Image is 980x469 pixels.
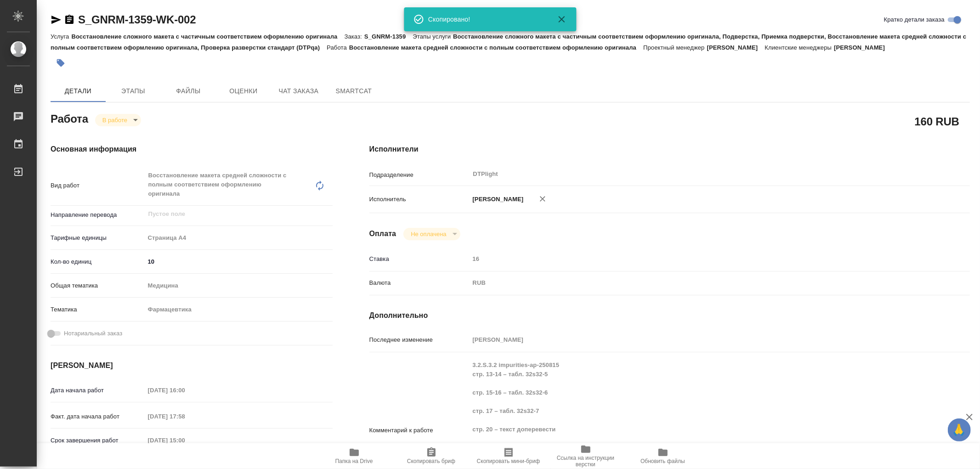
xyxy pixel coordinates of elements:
[51,110,88,126] h2: Работа
[640,458,685,464] span: Обновить файлы
[64,14,75,25] button: Скопировать ссылку
[345,33,364,40] p: Заказ:
[952,420,967,440] span: 🙏
[111,85,155,97] span: Этапы
[643,44,707,51] p: Проектный менеджер
[145,434,225,447] input: Пустое поле
[884,15,945,24] span: Кратко детали заказа
[369,278,470,288] p: Валюта
[547,443,624,469] button: Ссылка на инструкции верстки
[145,255,333,268] input: ✎ Введи что-нибудь
[470,195,524,204] p: [PERSON_NAME]
[553,455,619,468] span: Ссылка на инструкции верстки
[915,113,959,129] h2: 160 RUB
[369,426,470,435] p: Комментарий к работе
[327,44,349,51] p: Работа
[369,310,970,321] h4: Дополнительно
[145,384,225,397] input: Пустое поле
[51,33,71,40] p: Услуга
[277,85,321,97] span: Чат заказа
[51,305,145,314] p: Тематика
[369,228,397,239] h4: Оплата
[369,144,970,155] h4: Исполнители
[369,335,470,345] p: Последнее изменение
[95,114,141,126] div: В работе
[145,410,225,423] input: Пустое поле
[369,254,470,264] p: Ставка
[364,33,413,40] p: S_GNRM-1359
[51,360,333,371] h4: [PERSON_NAME]
[51,386,145,395] p: Дата начала работ
[71,33,344,40] p: Восстановление сложного макета с частичным соответствием оформлению оригинала
[407,458,455,464] span: Скопировать бриф
[51,53,71,73] button: Добавить тэг
[51,144,333,155] h4: Основная информация
[470,252,920,266] input: Пустое поле
[51,281,145,290] p: Общая тематика
[56,85,100,97] span: Детали
[550,14,572,25] button: Закрыть
[147,209,311,220] input: Пустое поле
[51,210,145,220] p: Направление перевода
[145,278,333,294] div: Медицина
[335,458,373,464] span: Папка на Drive
[428,15,543,24] div: Скопировано!
[532,189,553,209] button: Удалить исполнителя
[332,85,376,97] span: SmartCat
[64,329,122,338] span: Нотариальный заказ
[51,257,145,266] p: Кол-во единиц
[51,33,966,51] p: Восстановление сложного макета с частичным соответствием оформлению оригинала, Подверстка, Приемк...
[51,412,145,421] p: Факт. дата начала работ
[349,44,643,51] p: Восстановление макета средней сложности с полным соответствием оформлению оригинала
[470,275,920,291] div: RUB
[408,230,449,238] button: Не оплачена
[166,85,210,97] span: Файлы
[51,436,145,445] p: Срок завершения работ
[369,170,470,180] p: Подразделение
[470,443,547,469] button: Скопировать мини-бриф
[145,230,333,246] div: Страница А4
[51,233,145,243] p: Тарифные единицы
[100,116,130,124] button: В работе
[369,195,470,204] p: Исполнитель
[624,443,702,469] button: Обновить файлы
[51,14,62,25] button: Скопировать ссылку для ЯМессенджера
[477,458,540,464] span: Скопировать мини-бриф
[765,44,834,51] p: Клиентские менеджеры
[316,443,393,469] button: Папка на Drive
[470,333,920,346] input: Пустое поле
[707,44,765,51] p: [PERSON_NAME]
[51,181,145,190] p: Вид работ
[948,418,971,441] button: 🙏
[403,228,460,240] div: В работе
[78,13,196,26] a: S_GNRM-1359-WK-002
[393,443,470,469] button: Скопировать бриф
[834,44,892,51] p: [PERSON_NAME]
[221,85,266,97] span: Оценки
[413,33,453,40] p: Этапы услуги
[145,302,333,317] div: Фармацевтика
